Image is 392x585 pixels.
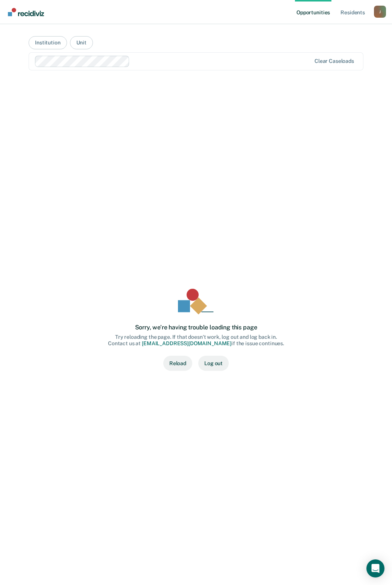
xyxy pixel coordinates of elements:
[108,334,284,347] div: Try reloading the page. If that doesn’t work, log out and log back in. Contact us at if the issue...
[135,324,257,331] div: Sorry, we’re having trouble loading this page
[163,356,192,371] button: Reload
[366,559,384,577] div: Open Intercom Messenger
[70,36,93,49] button: Unit
[315,58,354,64] div: Clear caseloads
[198,356,229,371] button: Log out
[374,6,386,18] button: Profile dropdown button
[142,340,231,346] a: [EMAIL_ADDRESS][DOMAIN_NAME]
[8,8,44,16] img: Recidiviz
[374,6,386,18] div: J
[29,36,67,49] button: Institution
